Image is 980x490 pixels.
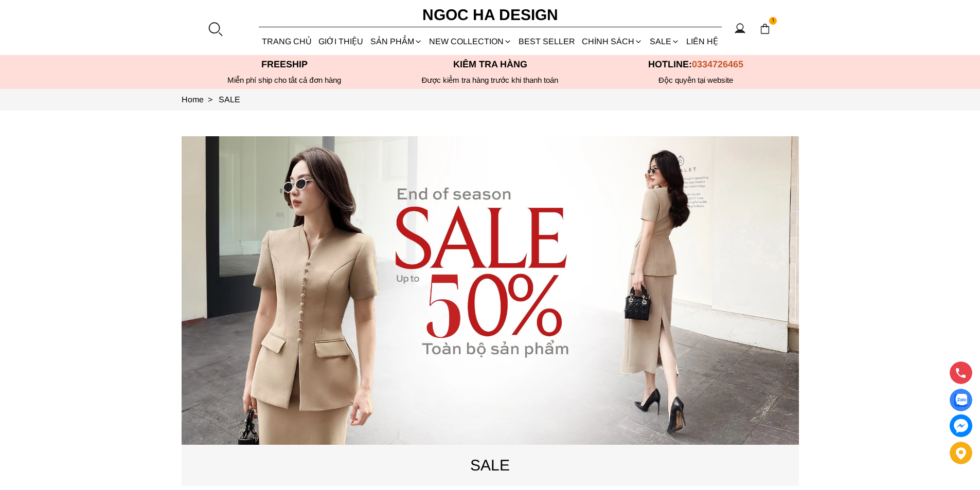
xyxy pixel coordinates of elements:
p: Được kiểm tra hàng trước khi thanh toán [387,76,593,85]
h6: Độc quyền tại website [593,76,799,85]
a: Link to SALE [219,95,240,104]
span: 1 [769,17,777,25]
a: Ngoc Ha Design [413,3,567,27]
a: SALE [646,28,683,55]
font: Kiểm tra hàng [453,59,527,69]
a: BEST SELLER [515,28,579,55]
a: messenger [950,414,972,437]
a: Display image [950,389,972,411]
a: Link to Home [182,95,219,104]
div: Miễn phí ship cho tất cả đơn hàng [182,76,387,85]
img: img-CART-ICON-ksit0nf1 [759,23,771,34]
a: GIỚI THIỆU [315,28,367,55]
div: SẢN PHẨM [367,28,425,55]
img: Display image [954,394,967,407]
span: 0334726465 [692,59,743,69]
a: TRANG CHỦ [259,28,315,55]
a: LIÊN HỆ [683,28,721,55]
a: NEW COLLECTION [425,28,515,55]
span: > [204,95,217,104]
p: SALE [182,453,799,477]
p: Hotline: [593,59,799,70]
p: Freeship [182,59,387,70]
div: Chính sách [579,28,646,55]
